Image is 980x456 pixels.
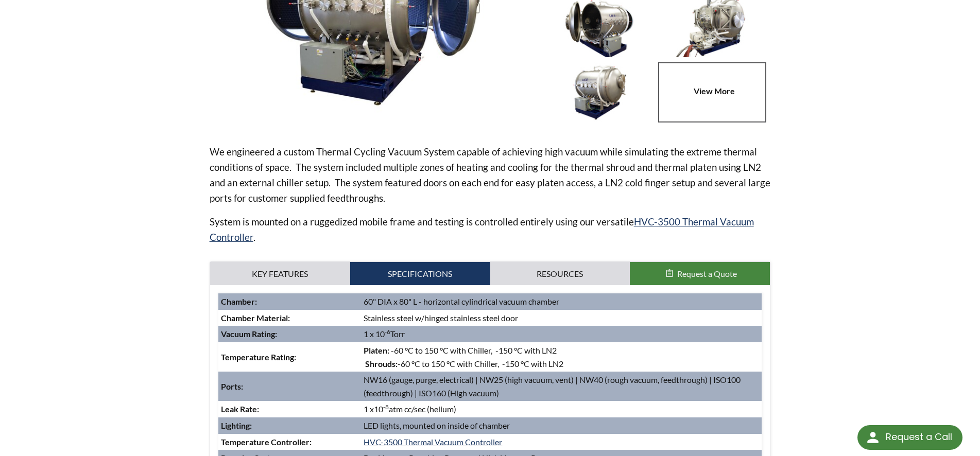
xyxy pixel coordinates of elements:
[396,359,398,369] strong: :
[387,345,389,355] strong: :
[218,372,362,401] td: :
[210,262,350,286] a: Key Features
[218,293,362,310] td: :
[364,437,502,447] a: HVC-3500 Thermal Vacuum Controller
[210,214,771,245] p: System is mounted on a ruggedized mobile frame and testing is controlled entirely using our versa...
[383,403,389,411] sup: -8
[350,262,490,286] a: Specifications
[361,293,762,310] td: 60" DIA x 80" L - horizontal cylindrical vacuum chamber
[218,310,362,326] td: :
[361,342,762,372] td: -60 °C to 150 °C with Chiller, -150 °C with LN2 -60 °C to 150 °C with Chiller, -150 °C with LN2
[221,381,241,391] strong: Ports
[364,345,387,355] strong: Platen
[210,144,771,206] p: We engineered a custom Thermal Cycling Vacuum System capable of achieving high vacuum while simul...
[221,313,288,323] strong: Chamber Material
[361,372,762,401] td: NW16 (gauge, purge, electrical) | NW25 (high vacuum, vent) | NW40 (rough vacuum, feedthrough) | I...
[221,404,257,414] strong: Leak Rate
[677,269,737,278] span: Request a Quote
[361,310,762,326] td: Stainless steel w/hinged stainless steel door
[361,326,762,342] td: 1 x 10 Torr
[857,425,962,450] div: Request a Call
[221,296,255,306] strong: Chamber
[361,401,762,417] td: 1 x10 atm cc/sec (helium)
[630,262,770,286] button: Request a Quote
[865,429,881,446] img: round button
[365,359,396,369] strong: Shrouds
[221,329,275,339] strong: Vacuum Rating
[218,326,362,342] td: :
[218,342,362,372] td: :
[221,352,294,362] strong: Temperature Rating
[385,328,390,336] sup: -6
[218,401,362,417] td: :
[546,62,653,122] img: Custom Solution | Horizontal Cylindrical Thermal Vacuum (TVAC) Test System, side view, chamber do...
[218,434,362,450] td: :
[221,420,252,430] strong: Lighting:
[221,437,310,447] strong: Temperature Controller
[886,425,952,449] div: Request a Call
[210,216,754,243] a: HVC-3500 Thermal Vacuum Controller
[361,417,762,434] td: LED lights, mounted on inside of chamber
[490,262,630,286] a: Resources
